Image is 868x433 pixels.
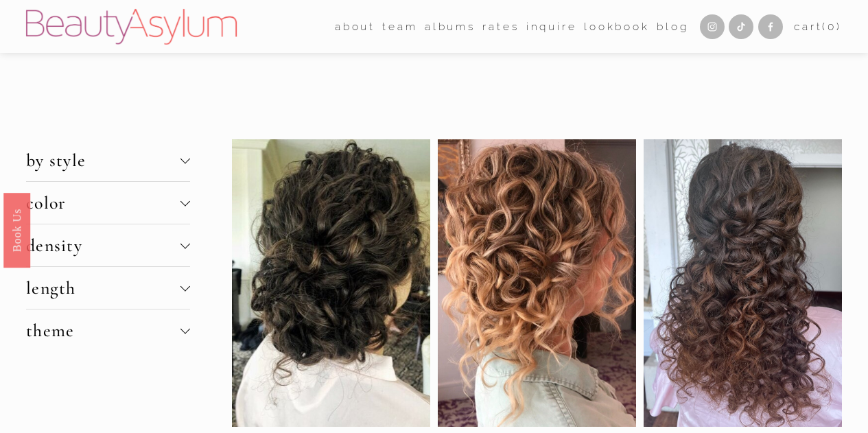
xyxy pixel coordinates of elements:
[729,14,753,39] a: TikTok
[26,235,180,256] span: density
[26,139,190,181] button: by style
[335,17,375,36] span: about
[26,267,190,309] button: length
[26,224,190,266] button: density
[700,14,725,39] a: Instagram
[26,9,237,45] img: Beauty Asylum | Bridal Hair &amp; Makeup Charlotte &amp; Atlanta
[3,192,30,267] a: Book Us
[26,320,180,341] span: theme
[828,20,836,33] span: 0
[26,192,180,213] span: color
[26,277,180,299] span: length
[26,150,180,171] span: by style
[822,20,842,33] span: ( )
[382,16,417,37] a: folder dropdown
[425,16,476,37] a: albums
[526,16,577,37] a: Inquire
[335,16,375,37] a: folder dropdown
[584,16,650,37] a: Lookbook
[794,17,842,36] a: Cart(0)
[382,17,417,36] span: team
[482,16,519,37] a: Rates
[758,14,783,39] a: Facebook
[26,182,190,224] button: color
[26,309,190,351] button: theme
[657,16,688,37] a: Blog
